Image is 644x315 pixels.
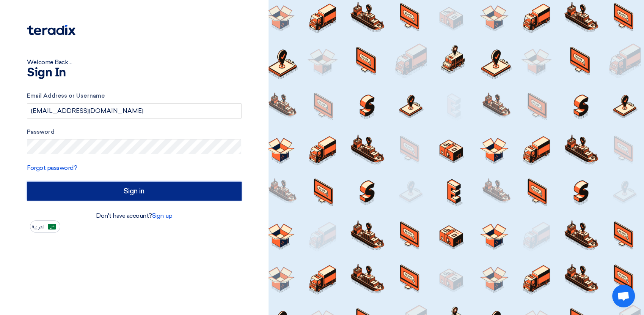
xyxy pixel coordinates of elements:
div: Welcome Back ... [27,58,242,67]
div: Open chat [612,285,635,307]
img: ar-AR.png [48,224,56,230]
a: Sign up [152,212,173,219]
h1: Sign In [27,67,242,79]
label: Email Address or Username [27,92,242,100]
span: العربية [32,224,46,230]
input: Enter your business email or username [27,103,242,119]
div: Don't have account? [27,211,242,220]
a: Forgot password? [27,164,77,171]
img: Teradix logo [27,25,75,35]
button: العربية [30,220,60,233]
label: Password [27,128,242,136]
input: Sign in [27,182,242,201]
